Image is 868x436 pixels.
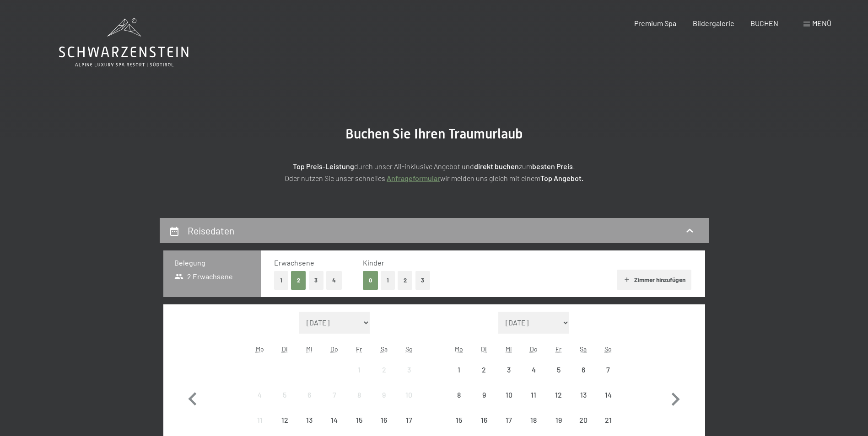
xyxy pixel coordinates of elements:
[372,357,396,382] div: Sat Aug 02 2025
[496,383,521,407] div: Anreise nicht möglich
[330,345,338,353] abbr: Donnerstag
[396,357,421,382] div: Sun Aug 03 2025
[750,19,778,27] a: BUCHEN
[521,383,546,407] div: Thu Sep 11 2025
[381,271,395,290] button: 1
[571,383,596,407] div: Sat Sep 13 2025
[447,383,471,407] div: Anreise nicht möglich
[298,391,321,414] div: 6
[546,357,571,382] div: Anreise nicht möglich
[372,391,395,414] div: 9
[472,357,496,382] div: Tue Sep 02 2025
[496,383,521,407] div: Wed Sep 10 2025
[596,408,620,432] div: Anreise nicht möglich
[256,345,264,353] abbr: Montag
[571,357,596,382] div: Anreise nicht möglich
[188,225,234,236] h2: Reisedaten
[372,408,396,432] div: Sat Aug 16 2025
[272,383,297,407] div: Anreise nicht möglich
[248,383,272,407] div: Mon Aug 04 2025
[447,408,471,432] div: Mon Sep 15 2025
[472,383,496,407] div: Tue Sep 09 2025
[248,408,272,432] div: Mon Aug 11 2025
[293,162,354,170] strong: Top Preis-Leistung
[272,383,297,407] div: Tue Aug 05 2025
[521,408,546,432] div: Thu Sep 18 2025
[496,408,521,432] div: Wed Sep 17 2025
[596,383,620,407] div: Sun Sep 14 2025
[546,408,571,432] div: Fri Sep 19 2025
[571,357,596,382] div: Sat Sep 06 2025
[555,345,561,353] abbr: Freitag
[496,357,521,382] div: Anreise nicht möglich
[447,408,471,432] div: Anreise nicht möglich
[282,345,288,353] abbr: Dienstag
[347,383,372,407] div: Anreise nicht möglich
[396,408,421,432] div: Anreise nicht möglich
[473,366,496,389] div: 2
[571,408,596,432] div: Anreise nicht möglich
[447,366,470,389] div: 1
[496,408,521,432] div: Anreise nicht möglich
[309,271,324,290] button: 3
[363,271,378,290] button: 0
[381,345,388,353] abbr: Samstag
[174,271,233,282] span: 2 Erwachsene
[396,408,421,432] div: Sun Aug 17 2025
[546,357,571,382] div: Fri Sep 05 2025
[347,357,372,382] div: Fri Aug 01 2025
[274,271,288,290] button: 1
[356,345,362,353] abbr: Freitag
[497,391,520,414] div: 10
[472,383,496,407] div: Anreise nicht möglich
[297,408,322,432] div: Anreise nicht möglich
[497,366,520,389] div: 3
[472,408,496,432] div: Tue Sep 16 2025
[348,391,371,414] div: 8
[372,366,395,389] div: 2
[174,258,250,268] h3: Belegung
[447,391,470,414] div: 8
[571,408,596,432] div: Sat Sep 20 2025
[596,408,620,432] div: Sun Sep 21 2025
[322,383,347,407] div: Anreise nicht möglich
[272,408,297,432] div: Anreise nicht möglich
[398,271,413,290] button: 2
[572,391,595,414] div: 13
[372,383,396,407] div: Sat Aug 09 2025
[205,160,663,184] p: durch unser All-inklusive Angebot und zum ! Oder nutzen Sie unser schnelles wir melden uns gleich...
[297,383,322,407] div: Wed Aug 06 2025
[496,357,521,382] div: Wed Sep 03 2025
[474,162,519,170] strong: direkt buchen
[347,383,372,407] div: Fri Aug 08 2025
[532,162,573,170] strong: besten Preis
[248,408,272,432] div: Anreise nicht möglich
[540,174,583,182] strong: Top Angebot.
[415,271,431,290] button: 3
[322,383,347,407] div: Thu Aug 07 2025
[397,366,420,389] div: 3
[481,345,487,353] abbr: Dienstag
[372,408,396,432] div: Anreise nicht möglich
[530,345,538,353] abbr: Donnerstag
[345,126,523,142] span: Buchen Sie Ihren Traumurlaub
[272,408,297,432] div: Tue Aug 12 2025
[472,408,496,432] div: Anreise nicht möglich
[396,383,421,407] div: Sun Aug 10 2025
[363,258,384,267] span: Kinder
[387,174,440,182] a: Anfrageformular
[597,366,620,389] div: 7
[323,391,346,414] div: 7
[248,391,271,414] div: 4
[297,408,322,432] div: Wed Aug 13 2025
[326,271,342,290] button: 4
[596,357,620,382] div: Sun Sep 07 2025
[405,345,413,353] abbr: Sonntag
[322,408,347,432] div: Anreise nicht möglich
[521,408,546,432] div: Anreise nicht möglich
[372,357,396,382] div: Anreise nicht möglich
[348,366,371,389] div: 1
[693,19,734,27] a: Bildergalerie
